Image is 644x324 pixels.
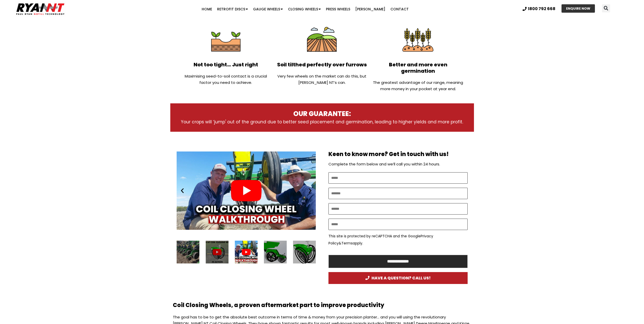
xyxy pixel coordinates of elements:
a: Coil Closing Wheel Walkthrough [177,147,316,234]
div: Slides [177,147,316,234]
span: Your crops will ‘jump' out of the ground due to better seed placement and germination, leading to... [181,119,463,125]
a: Home [199,4,215,14]
div: Search [602,4,610,12]
div: 1 / 13 [206,241,228,263]
p: Very few wheels on the market can do this, but [PERSON_NAME] NT’s can. [276,73,367,86]
a: Press Wheels [323,4,353,14]
p: Complete the form below and we’ll call you within 24 hours. [328,161,468,168]
span: HAVE A QUESTION? CALL US! [365,276,431,280]
a: Privacy Policy [328,234,433,246]
span: 1800 792 668 [528,7,555,11]
span: ENQUIRE NOW [566,7,590,10]
a: ENQUIRE NOW [562,4,595,13]
img: Better and more even germination [400,23,436,59]
p: This site is protected by reCAPTCHA and the Google & apply. [328,233,468,247]
p: Not too tight… Just right [180,62,272,68]
p: Soil tilthed perfectly over furrows [276,62,367,68]
div: 2 / 13 [177,147,316,234]
div: Previous slide [179,187,185,194]
h3: OUR GUARANTEE: [180,110,464,118]
h2: Coil Closing Wheels, a proven aftermarket part to improve productivity [173,302,471,309]
a: HAVE A QUESTION? CALL US! [328,272,468,284]
a: Gauge Wheels [251,4,285,14]
p: The greatest advantage of our range, meaning more money in your pocket at year end. [372,79,464,92]
div: 2 / 13 [235,241,258,263]
a: 1800 792 668 [523,7,555,11]
a: Retrofit Discs [215,4,251,14]
p: Better and more even germination [372,62,464,74]
div: 3 / 13 [264,241,287,263]
img: Not too tight… Just right [208,23,244,59]
img: Soil tilthed perfectly over furrows [304,23,340,59]
div: Next slide [307,187,313,194]
a: Contact [388,4,411,14]
a: Terms [341,241,353,246]
div: 13 / 13 [177,241,199,263]
div: 4 / 13 [293,241,316,263]
a: [PERSON_NAME] [353,4,388,14]
p: Maximising seed-to-soil contact is a crucial factor you need to achieve. [180,73,272,86]
img: Ryan NT logo [15,1,66,17]
h2: Keen to know more? Get in touch with us! [328,151,468,158]
div: Slides Slides [177,241,316,263]
div: Coil Closing Wheel Walkthrough [235,241,258,263]
nav: Menu [125,4,486,14]
a: Closing Wheels [285,4,323,14]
